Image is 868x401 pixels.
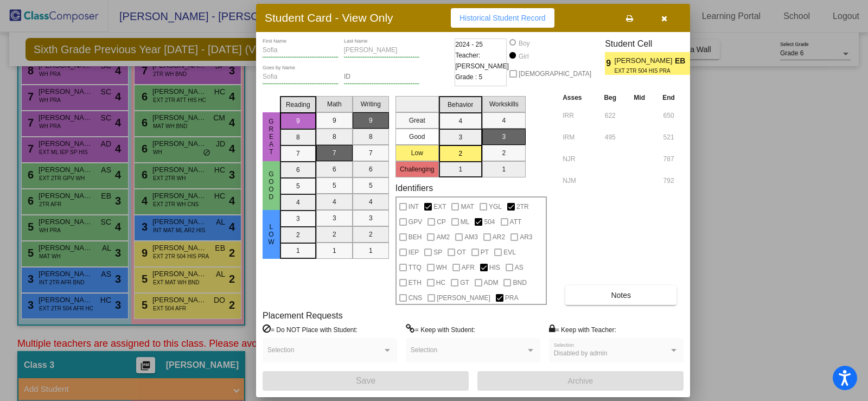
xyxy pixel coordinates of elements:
[409,276,422,289] span: ETH
[484,215,495,228] span: 504
[477,371,684,391] button: Archive
[455,39,483,50] span: 2024 - 25
[563,173,592,189] input: assessment
[263,310,343,321] label: Placement Requests
[455,50,509,72] span: Teacher: [PERSON_NAME]
[409,261,422,274] span: TTQ
[451,8,554,28] button: Historical Student Record
[455,72,482,82] span: Grade : 5
[263,324,358,335] label: = Do NOT Place with Student:
[615,67,667,75] span: EXT 2TR 504 HIS PRA
[266,170,276,201] span: Good
[516,200,529,213] span: 2TR
[515,261,524,274] span: AS
[605,39,699,49] h3: Student Cell
[560,92,595,104] th: Asses
[519,67,591,80] span: [DEMOGRAPHIC_DATA]
[265,11,393,24] h3: Student Card - View Only
[493,231,505,244] span: AR2
[409,291,422,304] span: CNS
[266,223,276,246] span: Low
[437,215,446,228] span: CP
[461,215,470,228] span: ML
[503,246,516,259] span: EVL
[563,151,592,167] input: assessment
[563,129,592,145] input: assessment
[406,324,475,335] label: = Keep with Student:
[505,291,519,304] span: PRA
[436,276,445,289] span: HC
[489,200,502,213] span: YGL
[409,200,419,213] span: INT
[462,261,475,274] span: AFR
[489,261,500,274] span: HIS
[484,276,499,289] span: ADM
[457,246,466,259] span: OT
[568,377,593,385] span: Archive
[266,118,276,156] span: Great
[549,324,616,335] label: = Keep with Teacher:
[433,200,446,213] span: EXT
[263,371,469,391] button: Save
[625,92,654,104] th: Mid
[464,231,478,244] span: AM3
[654,92,684,104] th: End
[690,57,699,70] span: 2
[481,246,489,259] span: PT
[356,376,375,385] span: Save
[675,55,690,67] span: EB
[460,276,469,289] span: GT
[409,215,422,228] span: GPV
[437,291,490,304] span: [PERSON_NAME]
[565,285,676,305] button: Notes
[518,52,529,61] div: Girl
[459,14,546,22] span: Historical Student Record
[520,231,532,244] span: AR3
[433,246,442,259] span: SP
[409,231,422,244] span: BEH
[436,261,447,274] span: WH
[615,55,675,67] span: [PERSON_NAME]
[461,200,474,213] span: MAT
[510,215,522,228] span: ATT
[263,73,339,81] input: goes by name
[395,183,433,193] label: Identifiers
[513,276,526,289] span: BND
[595,92,625,104] th: Beg
[605,57,614,70] span: 9
[409,246,419,259] span: IEP
[554,349,608,357] span: Disabled by admin
[518,39,530,48] div: Boy
[611,291,631,300] span: Notes
[563,107,592,124] input: assessment
[436,231,450,244] span: AM2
